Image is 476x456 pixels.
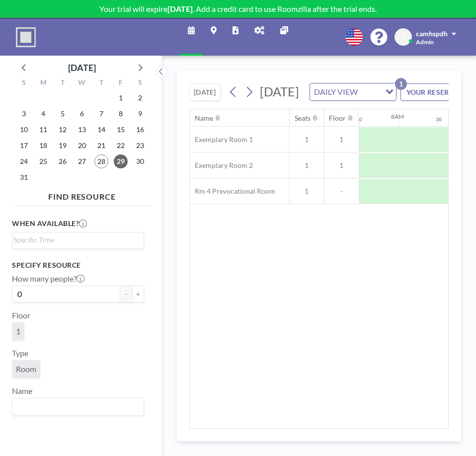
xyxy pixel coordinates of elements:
span: Saturday, August 9, 2025 [133,107,147,121]
span: Tuesday, August 5, 2025 [56,107,70,121]
div: 30 [356,116,362,123]
button: - [120,286,132,303]
span: Wednesday, August 20, 2025 [75,139,89,152]
img: organization-logo [16,27,36,47]
div: T [91,77,111,90]
span: Friday, August 1, 2025 [114,91,128,105]
div: Search for option [310,83,396,100]
span: 1 [324,135,359,144]
div: S [130,77,150,90]
span: Friday, August 22, 2025 [114,139,128,152]
span: Tuesday, August 19, 2025 [56,139,70,152]
div: Search for option [12,232,144,247]
label: Name [12,386,32,396]
span: Friday, August 29, 2025 [114,154,128,168]
span: [DATE] [260,84,299,99]
span: Sunday, August 24, 2025 [17,154,31,168]
span: Monday, August 11, 2025 [36,123,50,137]
span: - [324,187,359,196]
label: Floor [12,310,30,320]
span: 1 [290,135,323,144]
span: Thursday, August 14, 2025 [94,123,108,137]
input: Search for option [13,400,138,413]
div: 30 [436,116,442,123]
div: Name [195,114,213,123]
span: Sunday, August 10, 2025 [17,123,31,137]
span: camhspdh [416,29,448,38]
span: Room [16,364,36,374]
span: C [401,33,405,42]
span: Sunday, August 17, 2025 [17,139,31,152]
span: 1 [16,326,20,336]
span: Saturday, August 2, 2025 [133,91,147,105]
h4: FIND RESOURCE [12,188,152,202]
span: Friday, August 15, 2025 [114,123,128,137]
div: Floor [329,114,346,123]
span: Monday, August 25, 2025 [36,154,50,168]
span: Friday, August 8, 2025 [114,107,128,121]
label: Type [12,348,28,358]
input: Search for option [13,234,138,245]
h3: Specify resource [12,261,144,270]
span: Rm 4 Prevocational Room [190,187,275,196]
div: F [111,77,130,90]
span: Sunday, August 3, 2025 [17,107,31,121]
span: Wednesday, August 27, 2025 [75,154,89,168]
span: Wednesday, August 13, 2025 [75,123,89,137]
div: T [53,77,73,90]
div: Seats [295,114,311,123]
span: Monday, August 4, 2025 [36,107,50,121]
label: How many people? [12,274,84,284]
div: W [73,77,92,90]
span: Saturday, August 23, 2025 [133,139,147,152]
div: M [34,77,53,90]
span: Sunday, August 31, 2025 [17,170,31,184]
div: S [14,77,34,90]
span: Exemplary Room 2 [190,161,253,170]
span: Thursday, August 7, 2025 [94,107,108,121]
span: Exemplary Room 1 [190,135,253,144]
span: DAILY VIEW [312,85,360,98]
span: Admin [416,38,434,46]
button: [DATE] [189,83,221,101]
span: Thursday, August 21, 2025 [94,139,108,152]
input: Search for option [361,85,380,98]
span: 1 [290,161,323,170]
span: Monday, August 18, 2025 [36,139,50,152]
p: 1 [395,78,407,90]
span: Wednesday, August 6, 2025 [75,107,89,121]
span: Saturday, August 16, 2025 [133,123,147,137]
div: 8AM [391,113,404,120]
span: 1 [324,161,359,170]
span: Tuesday, August 26, 2025 [56,154,70,168]
b: [DATE] [167,4,193,13]
span: Tuesday, August 12, 2025 [56,123,70,137]
span: Thursday, August 28, 2025 [94,154,108,168]
button: + [132,286,144,303]
span: 1 [290,187,323,196]
div: Search for option [12,398,144,415]
span: Saturday, August 30, 2025 [133,154,147,168]
div: [DATE] [68,61,96,75]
